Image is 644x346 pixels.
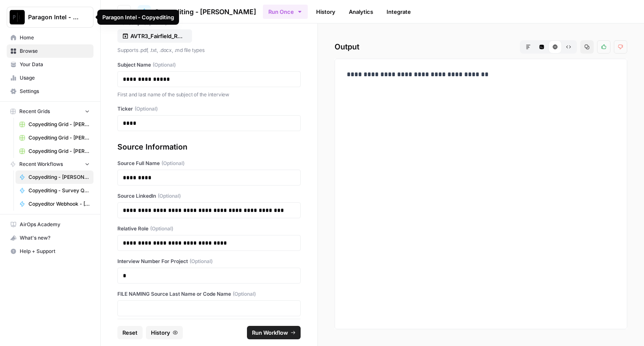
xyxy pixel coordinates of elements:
a: Copyeditor Webhook - [PERSON_NAME] [16,197,93,211]
span: Copyediting - Survey Questions - [PERSON_NAME] [29,187,90,194]
button: Run Workflow [247,326,301,339]
span: Browse [20,47,90,55]
a: Copyediting Grid - [PERSON_NAME] [16,131,93,145]
a: History [311,5,340,18]
span: AirOps Academy [20,221,90,228]
a: AirOps Academy [7,218,93,231]
a: Integrate [382,5,416,18]
span: Reset [122,328,138,337]
div: Source Information [117,141,301,153]
button: Run Once [263,5,308,19]
button: What's new? [7,231,93,245]
span: Copyediting - [PERSON_NAME] [154,7,256,17]
a: Your Data [7,58,93,71]
span: History [151,328,170,337]
label: FILE NAMING Source Last Name or Code Name [117,290,301,298]
span: Recent Grids [19,108,50,115]
a: Copyediting - Survey Questions - [PERSON_NAME] [16,184,93,197]
span: (Optional) [158,192,181,200]
img: Paragon Intel - Copyediting Logo [10,10,25,25]
span: (Optional) [153,61,176,69]
label: Source LinkedIn [117,192,301,200]
span: Settings [20,88,90,95]
p: First and last name of the subject of the interview [117,90,301,99]
span: Your Data [20,61,90,68]
a: Analytics [344,5,378,18]
div: Paragon Intel - Copyediting [102,13,174,21]
span: Copyediting Grid - [PERSON_NAME] [29,147,90,155]
span: (Optional) [135,105,158,113]
span: Recent Workflows [19,160,63,168]
span: Paragon Intel - Copyediting [28,13,79,21]
button: Help + Support [7,245,93,258]
a: Copyediting - [PERSON_NAME] [138,5,256,18]
label: Source Full Name [117,160,301,167]
span: Copyediting - [PERSON_NAME] [29,173,90,181]
div: What's new? [7,232,93,244]
span: Copyeditor Webhook - [PERSON_NAME] [29,200,90,208]
label: Interview Number For Project [117,258,301,265]
span: (Optional) [233,290,256,298]
button: AVTR3_Fairfield_Raw Transcript.docx [117,29,192,43]
button: Recent Workflows [7,158,93,170]
p: Supports .pdf, .txt, .docx, .md file types [117,46,301,54]
label: Subject Name [117,61,301,69]
h2: Output [335,40,627,54]
a: Usage [7,71,93,85]
span: Copyediting Grid - [PERSON_NAME] [29,134,90,142]
button: History [146,326,183,339]
a: Home [7,31,93,44]
span: (Optional) [161,160,184,167]
p: AVTR3_Fairfield_Raw Transcript.docx [130,32,184,40]
span: Help + Support [20,248,90,255]
span: (Optional) [150,225,173,232]
span: Run Workflow [252,328,288,337]
button: Reset [117,326,143,339]
button: Recent Grids [7,105,93,118]
a: Copyediting Grid - [PERSON_NAME] [16,145,93,158]
span: (Optional) [190,258,213,265]
a: Copyediting Grid - [PERSON_NAME] [16,118,93,131]
a: Settings [7,85,93,98]
button: Workspace: Paragon Intel - Copyediting [7,7,93,28]
label: Relative Role [117,225,301,232]
span: Home [20,34,90,41]
span: Copyediting Grid - [PERSON_NAME] [29,121,90,128]
a: Browse [7,44,93,58]
a: Copyediting - [PERSON_NAME] [16,170,93,184]
span: Usage [20,74,90,82]
label: Ticker [117,105,301,113]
